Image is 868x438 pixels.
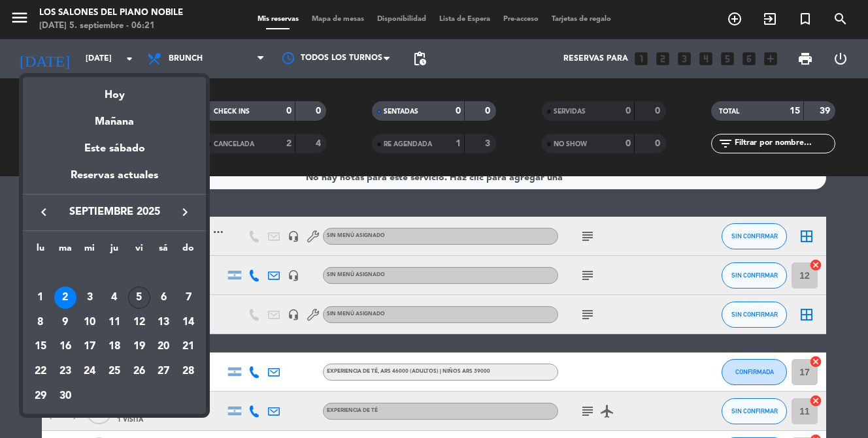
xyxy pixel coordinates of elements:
div: 14 [177,311,199,334]
div: 23 [54,360,76,383]
td: 8 de septiembre de 2025 [28,310,53,335]
td: 29 de septiembre de 2025 [28,384,53,409]
th: viernes [127,241,152,261]
td: 3 de septiembre de 2025 [77,285,102,310]
div: 4 [103,287,125,309]
td: 30 de septiembre de 2025 [53,384,78,409]
div: 1 [29,287,52,309]
td: 16 de septiembre de 2025 [53,334,78,359]
div: 10 [78,311,101,334]
div: 13 [152,311,175,334]
div: Mañana [23,104,206,131]
td: 1 de septiembre de 2025 [28,285,53,310]
td: 27 de septiembre de 2025 [152,359,176,384]
td: 6 de septiembre de 2025 [152,285,176,310]
div: 22 [29,360,52,383]
td: 22 de septiembre de 2025 [28,359,53,384]
i: keyboard_arrow_right [177,204,193,220]
td: 5 de septiembre de 2025 [127,285,152,310]
div: 28 [177,360,199,383]
div: 9 [54,311,76,334]
td: 21 de septiembre de 2025 [176,334,201,359]
div: 8 [29,311,52,334]
td: 20 de septiembre de 2025 [152,334,176,359]
div: 6 [152,287,175,309]
div: 12 [128,311,150,334]
td: 18 de septiembre de 2025 [102,334,127,359]
div: 11 [103,311,125,334]
div: 2 [54,287,76,309]
th: jueves [102,241,127,261]
td: 13 de septiembre de 2025 [152,310,176,335]
i: keyboard_arrow_left [36,204,52,220]
button: keyboard_arrow_left [32,204,56,221]
td: 23 de septiembre de 2025 [53,359,78,384]
div: 7 [177,287,199,309]
div: Hoy [23,77,206,104]
td: 2 de septiembre de 2025 [53,285,78,310]
th: sábado [152,241,176,261]
button: keyboard_arrow_right [173,204,197,221]
div: Reservas actuales [23,167,206,194]
th: lunes [28,241,53,261]
div: 16 [54,336,76,358]
div: 26 [128,360,150,383]
td: 24 de septiembre de 2025 [77,359,102,384]
div: 5 [128,287,150,309]
td: 14 de septiembre de 2025 [176,310,201,335]
td: 9 de septiembre de 2025 [53,310,78,335]
td: 11 de septiembre de 2025 [102,310,127,335]
div: 18 [103,336,125,358]
div: 21 [177,336,199,358]
th: miércoles [77,241,102,261]
td: 26 de septiembre de 2025 [127,359,152,384]
th: domingo [176,241,201,261]
span: septiembre 2025 [56,204,173,221]
div: 17 [78,336,101,358]
th: martes [53,241,78,261]
td: 4 de septiembre de 2025 [102,285,127,310]
div: 24 [78,360,101,383]
div: 19 [128,336,150,358]
div: 3 [78,287,101,309]
td: SEP. [28,260,201,285]
div: 15 [29,336,52,358]
td: 10 de septiembre de 2025 [77,310,102,335]
td: 17 de septiembre de 2025 [77,334,102,359]
div: 27 [152,360,175,383]
div: 20 [152,336,175,358]
div: 30 [54,385,76,407]
td: 28 de septiembre de 2025 [176,359,201,384]
td: 12 de septiembre de 2025 [127,310,152,335]
div: 29 [29,385,52,407]
td: 25 de septiembre de 2025 [102,359,127,384]
div: Este sábado [23,131,206,167]
td: 19 de septiembre de 2025 [127,334,152,359]
div: 25 [103,360,125,383]
td: 15 de septiembre de 2025 [28,334,53,359]
td: 7 de septiembre de 2025 [176,285,201,310]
